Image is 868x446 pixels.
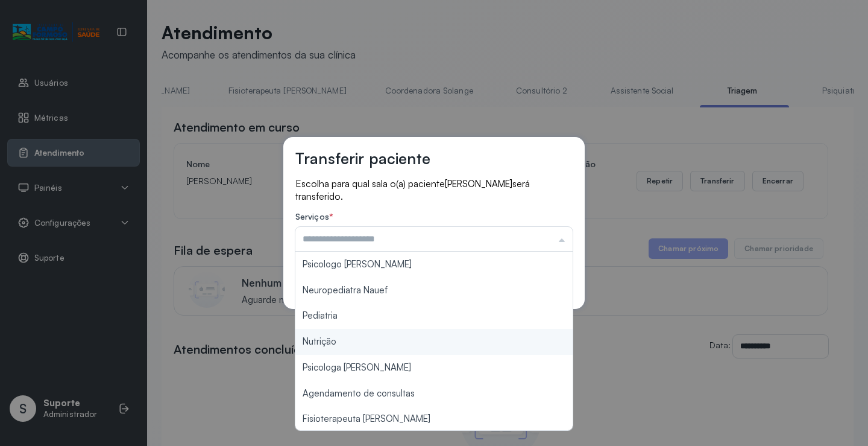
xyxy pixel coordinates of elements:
[295,149,430,168] h3: Transferir paciente
[295,355,573,381] li: Psicologa [PERSON_NAME]
[445,178,512,190] span: [PERSON_NAME]
[295,381,573,407] li: Agendamento de consultas
[295,303,573,329] li: Pediatria
[295,329,573,355] li: Nutrição
[295,278,573,304] li: Neuropediatra Nauef
[295,211,329,221] span: Serviços
[295,177,573,202] p: Escolha para qual sala o(a) paciente será transferido.
[295,406,573,432] li: Fisioterapeuta [PERSON_NAME]
[295,252,573,278] li: Psicologo [PERSON_NAME]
